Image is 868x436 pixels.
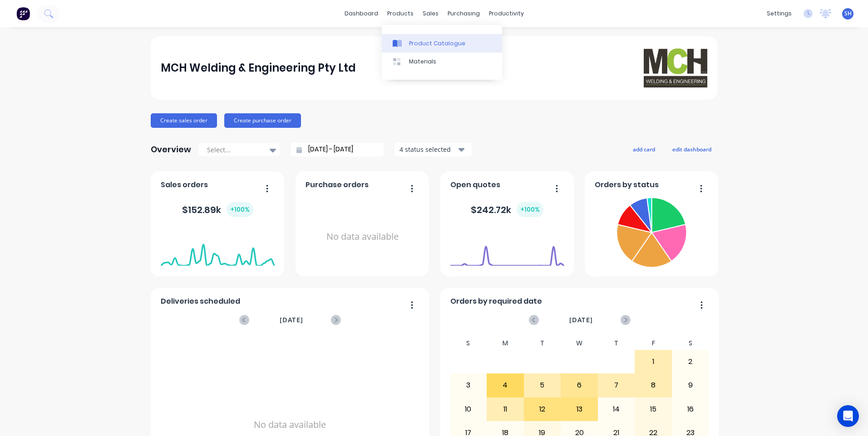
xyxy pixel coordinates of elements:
button: add card [627,143,661,155]
button: Create sales order [151,113,217,128]
span: Sales orders [161,179,208,190]
div: 16 [672,398,709,421]
div: $ 242.72k [471,202,543,217]
div: + 100 % [227,202,253,217]
div: purchasing [443,7,484,20]
div: 4 [487,374,523,397]
div: 11 [487,398,523,421]
div: 6 [561,374,597,397]
div: sales [418,7,443,20]
a: Product Catalogue [382,34,502,52]
div: 5 [524,374,561,397]
div: $ 152.89k [182,202,253,217]
div: Materials [409,58,436,66]
div: 13 [561,398,597,421]
div: 4 status selected [399,145,457,154]
button: Create purchase order [224,113,301,128]
div: S [672,337,709,350]
span: [DATE] [569,315,593,325]
div: MCH Welding & Engineering Pty Ltd [161,59,356,77]
div: 14 [598,398,635,421]
div: Overview [151,140,191,159]
div: 10 [450,398,487,421]
div: productivity [484,7,528,20]
div: settings [762,7,796,20]
div: F [635,337,672,350]
img: Factory [16,7,30,20]
div: 2 [672,350,709,373]
div: 9 [672,374,709,397]
div: 3 [450,374,487,397]
div: M [487,337,524,350]
div: S [450,337,487,350]
div: No data available [306,194,419,280]
a: dashboard [340,7,383,20]
span: [DATE] [280,315,303,325]
div: W [561,337,598,350]
span: Open quotes [450,179,500,190]
span: SH [844,10,852,18]
a: Materials [382,53,502,71]
div: 8 [635,374,671,397]
div: T [598,337,635,350]
div: 1 [635,350,671,373]
div: T [524,337,561,350]
span: Orders by status [595,179,659,190]
button: 4 status selected [395,143,472,156]
div: 15 [635,398,671,421]
img: MCH Welding & Engineering Pty Ltd [644,48,707,87]
div: + 100 % [517,202,543,217]
div: Open Intercom Messenger [837,405,859,427]
button: edit dashboard [666,143,717,155]
span: Purchase orders [306,179,369,190]
div: 7 [598,374,635,397]
span: Orders by required date [450,296,542,307]
div: Product Catalogue [409,39,465,48]
div: products [383,7,418,20]
div: 12 [524,398,561,421]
